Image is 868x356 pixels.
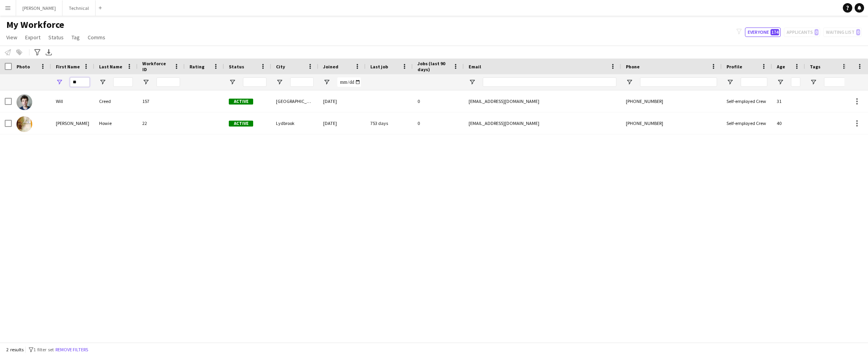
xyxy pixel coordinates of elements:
[621,112,722,134] div: [PHONE_NUMBER]
[469,79,476,86] button: Open Filter Menu
[22,32,44,42] a: Export
[745,28,781,37] button: Everyone174
[189,64,204,70] span: Rating
[138,90,185,112] div: 157
[318,112,366,134] div: [DATE]
[824,77,848,87] input: Tags Filter Input
[54,345,90,354] button: Remove filters
[229,64,244,70] span: Status
[726,64,742,70] span: Profile
[68,32,83,42] a: Tag
[142,61,171,72] span: Workforce ID
[810,79,817,86] button: Open Filter Menu
[72,34,80,41] span: Tag
[56,64,80,70] span: First Name
[229,99,253,105] span: Active
[94,90,138,112] div: Creed
[33,347,54,352] span: 1 filter set
[6,19,64,31] span: My Workforce
[464,112,621,134] div: [EMAIL_ADDRESS][DOMAIN_NAME]
[276,79,283,86] button: Open Filter Menu
[318,90,366,112] div: [DATE]
[16,0,63,16] button: [PERSON_NAME]
[229,121,253,127] span: Active
[366,112,413,134] div: 753 days
[771,29,779,35] span: 174
[56,79,63,86] button: Open Filter Menu
[772,112,805,134] div: 40
[323,64,338,70] span: Joined
[464,90,621,112] div: [EMAIL_ADDRESS][DOMAIN_NAME]
[791,77,800,87] input: Age Filter Input
[85,32,108,42] a: Comms
[17,94,32,110] img: Will Creed
[722,112,772,134] div: Self-employed Crew
[777,79,784,86] button: Open Filter Menu
[483,77,616,87] input: Email Filter Input
[156,77,180,87] input: Workforce ID Filter Input
[290,77,314,87] input: City Filter Input
[33,48,42,57] app-action-btn: Advanced filters
[138,112,185,134] div: 22
[772,90,805,112] div: 31
[51,90,94,112] div: Will
[777,64,785,70] span: Age
[113,77,133,87] input: Last Name Filter Input
[70,77,90,87] input: First Name Filter Input
[17,64,30,70] span: Photo
[229,79,236,86] button: Open Filter Menu
[370,64,388,70] span: Last job
[51,112,94,134] div: [PERSON_NAME]
[63,0,96,16] button: Technical
[469,64,481,70] span: Email
[45,32,67,42] a: Status
[142,79,149,86] button: Open Filter Menu
[741,77,767,87] input: Profile Filter Input
[626,64,640,70] span: Phone
[323,79,330,86] button: Open Filter Menu
[417,61,450,72] span: Jobs (last 90 days)
[17,116,32,132] img: William Howie
[271,90,318,112] div: [GEOGRAPHIC_DATA]
[810,64,820,70] span: Tags
[271,112,318,134] div: Lydbrook
[99,64,122,70] span: Last Name
[3,32,20,42] a: View
[413,90,464,112] div: 0
[626,79,633,86] button: Open Filter Menu
[6,34,17,41] span: View
[243,77,267,87] input: Status Filter Input
[48,34,64,41] span: Status
[94,112,138,134] div: Howie
[640,77,717,87] input: Phone Filter Input
[726,79,734,86] button: Open Filter Menu
[413,112,464,134] div: 0
[722,90,772,112] div: Self-employed Crew
[621,90,722,112] div: [PHONE_NUMBER]
[337,77,361,87] input: Joined Filter Input
[99,79,106,86] button: Open Filter Menu
[88,34,105,41] span: Comms
[44,48,53,57] app-action-btn: Export XLSX
[25,34,40,41] span: Export
[276,64,285,70] span: City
